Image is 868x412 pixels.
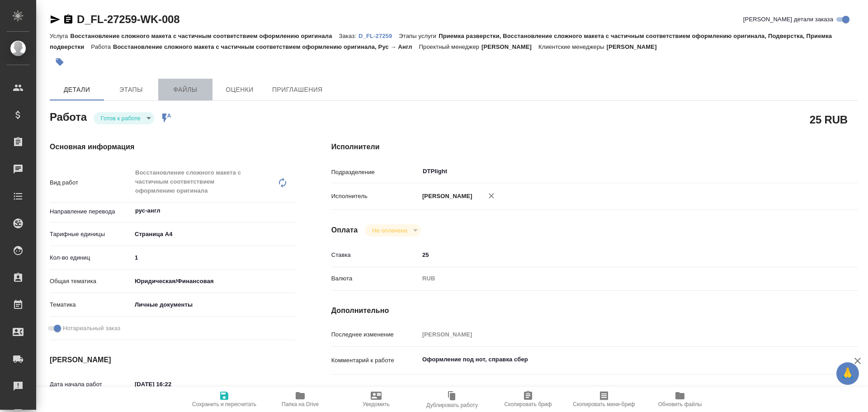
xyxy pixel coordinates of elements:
h4: Основная информация [50,142,295,152]
p: Направление перевода [50,207,132,216]
p: Услуга [50,33,70,39]
p: Ставка [331,251,419,260]
span: [PERSON_NAME] детали заказа [743,15,833,24]
input: Пустое поле [419,328,814,341]
p: Исполнитель [331,192,419,201]
span: Скопировать бриф [504,401,552,407]
textarea: Оформление под нот, справка сбер [419,352,814,367]
span: Папка на Drive [282,401,319,407]
span: Файлы [164,84,207,95]
span: Оценки [218,84,261,95]
p: Работа [91,43,113,50]
h2: 25 RUB [810,112,848,127]
p: Тематика [50,300,132,309]
a: D_FL-27259 [359,32,399,39]
div: Юридическая/Финансовая [132,274,295,289]
h4: [PERSON_NAME] [50,355,295,365]
button: Не оплачена [369,227,410,234]
button: Обновить файлы [642,387,718,412]
button: Open [809,170,811,172]
h2: Работа [50,108,87,124]
button: Готов к работе [98,114,143,122]
button: Скопировать ссылку для ЯМессенджера [50,14,61,25]
p: [PERSON_NAME] [481,43,538,50]
p: Приемка разверстки, Восстановление сложного макета с частичным соответствием оформлению оригинала... [50,33,832,50]
p: Вид работ [50,178,132,187]
button: Дублировать работу [414,387,490,412]
input: ✎ Введи что-нибудь [419,248,814,261]
button: Скопировать бриф [490,387,566,412]
button: 🙏 [836,362,859,385]
h4: Оплата [331,225,358,236]
p: Клиентские менеджеры [538,43,607,50]
h4: Дополнительно [331,305,858,316]
button: Добавить тэг [50,52,70,72]
button: Уведомить [338,387,414,412]
p: D_FL-27259 [359,33,399,39]
button: Скопировать мини-бриф [566,387,642,412]
span: Уведомить [363,401,390,407]
p: Валюта [331,274,419,283]
a: D_FL-27259-WK-008 [77,13,179,25]
input: ✎ Введи что-нибудь [132,378,211,391]
span: Нотариальный заказ [63,324,120,333]
span: Детали [55,84,99,95]
p: Последнее изменение [331,330,419,339]
span: Обновить файлы [658,401,702,407]
span: Этапы [109,84,153,95]
button: Папка на Drive [262,387,338,412]
p: Заказ: [339,33,359,39]
p: Тарифные единицы [50,230,132,239]
div: Готов к работе [365,224,420,237]
p: Комментарий к работе [331,356,419,365]
p: Подразделение [331,168,419,177]
span: Скопировать мини-бриф [573,401,635,407]
div: RUB [419,271,814,286]
button: Скопировать ссылку [63,14,74,25]
p: Этапы услуги [399,33,439,39]
p: Восстановление сложного макета с частичным соответствием оформлению оригинала [70,33,339,39]
input: ✎ Введи что-нибудь [132,251,295,264]
span: 🙏 [840,364,855,383]
p: [PERSON_NAME] [607,43,664,50]
p: Восстановление сложного макета с частичным соответствием оформлению оригинала, Рус → Англ [113,43,419,50]
p: Общая тематика [50,277,132,286]
div: Страница А4 [132,227,295,242]
span: Сохранить и пересчитать [192,401,256,407]
span: Дублировать работу [426,402,478,408]
div: Готов к работе [94,112,154,124]
p: Дата начала работ [50,380,132,389]
button: Удалить исполнителя [481,186,501,206]
h4: Исполнители [331,142,858,152]
span: Приглашения [272,84,323,95]
div: Личные документы [132,297,295,313]
button: Сохранить и пересчитать [186,387,262,412]
p: Кол-во единиц [50,253,132,262]
p: Проектный менеджер [419,43,481,50]
p: [PERSON_NAME] [419,192,472,201]
button: Open [290,210,292,212]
